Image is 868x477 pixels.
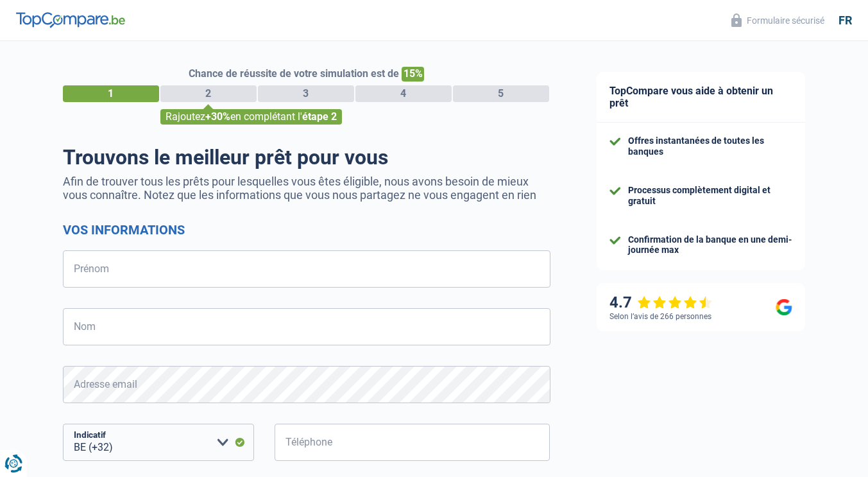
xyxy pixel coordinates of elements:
[16,12,125,28] img: TopCompare Logo
[258,85,354,102] div: 3
[275,424,550,461] input: 401020304
[160,109,342,125] div: Rajoutez en complétant l'
[205,110,230,123] span: +30%
[838,13,852,28] div: fr
[453,85,549,102] div: 5
[402,67,424,82] span: 15%
[609,312,711,321] div: Selon l’avis de 266 personnes
[609,293,713,312] div: 4.7
[628,135,792,157] div: Offres instantanées de toutes les banques
[63,85,159,102] div: 1
[160,85,257,102] div: 2
[63,175,550,202] p: Afin de trouver tous les prêts pour lesquelles vous êtes éligible, nous avons besoin de mieux vou...
[724,10,832,31] button: Formulaire sécurisé
[355,85,452,102] div: 4
[302,110,337,123] span: étape 2
[597,72,805,123] div: TopCompare vous aide à obtenir un prêt
[63,145,550,169] h1: Trouvons le meilleur prêt pour vous
[628,234,792,256] div: Confirmation de la banque en une demi-journée max
[63,222,550,238] h2: Vos informations
[628,185,792,207] div: Processus complètement digital et gratuit
[189,67,399,80] span: Chance de réussite de votre simulation est de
